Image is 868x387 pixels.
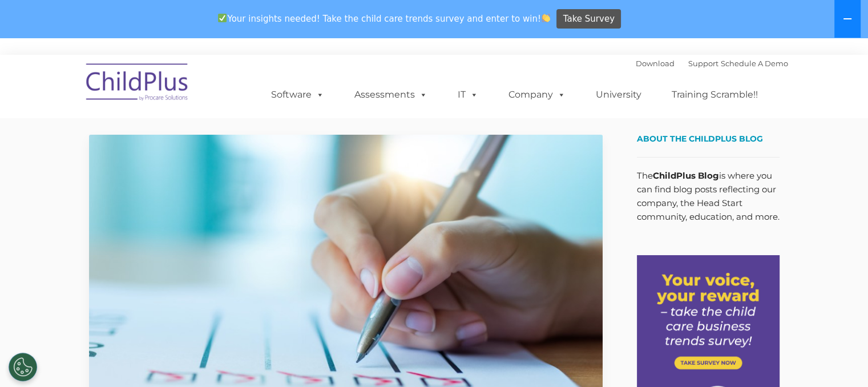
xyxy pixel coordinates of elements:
font: | [636,59,788,68]
strong: ChildPlus Blog [653,170,719,181]
a: Assessments [343,83,439,106]
a: Take Survey [556,9,621,29]
button: Cookies Settings [9,353,37,381]
span: Your insights needed! Take the child care trends survey and enter to win! [213,7,555,30]
a: Training Scramble!! [660,83,769,106]
a: University [584,83,653,106]
a: Company [497,83,577,106]
span: Take Survey [563,9,615,29]
a: Schedule A Demo [721,59,788,68]
a: IT [446,83,490,106]
a: Download [636,59,675,68]
img: 👏 [542,14,550,22]
img: ChildPlus by Procare Solutions [80,55,195,112]
a: Support [688,59,718,68]
p: The is where you can find blog posts reflecting our company, the Head Start community, education,... [637,169,780,224]
img: ✅ [218,14,227,22]
a: Software [260,83,336,106]
span: About the ChildPlus Blog [637,134,763,144]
